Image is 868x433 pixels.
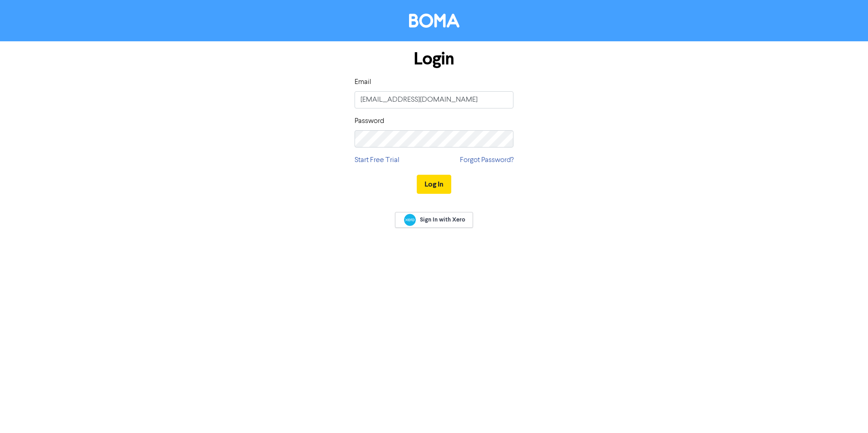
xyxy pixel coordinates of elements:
[417,175,451,194] button: Log In
[409,14,459,28] img: BOMA Logo
[355,155,399,166] a: Start Free Trial
[404,214,416,226] img: Xero logo
[395,212,473,228] a: Sign In with Xero
[420,216,465,224] span: Sign In with Xero
[460,155,513,166] a: Forgot Password?
[355,77,371,88] label: Email
[823,389,868,433] iframe: Chat Widget
[355,116,384,127] label: Password
[355,49,513,69] h1: Login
